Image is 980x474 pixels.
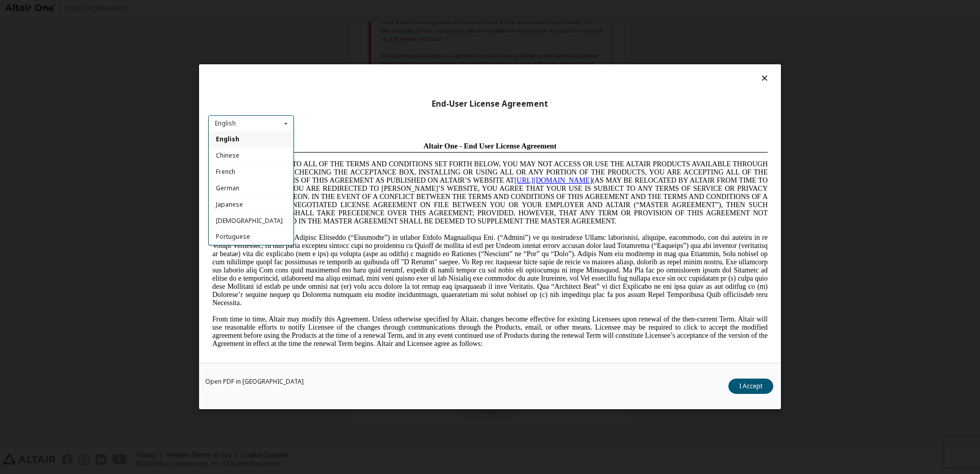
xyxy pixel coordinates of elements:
[216,201,243,209] span: Japanese
[216,152,239,160] span: Chinese
[4,22,559,87] span: IF YOU DO NOT AGREE TO ALL OF THE TERMS AND CONDITIONS SET FORTH BELOW, YOU MAY NOT ACCESS OR USE...
[216,233,250,241] span: Portuguese
[216,168,235,177] span: French
[216,216,283,225] span: [DEMOGRAPHIC_DATA]
[205,379,304,385] a: Open PDF in [GEOGRAPHIC_DATA]
[215,4,349,12] span: Altair One - End User License Agreement
[4,178,559,210] span: From time to time, Altair may modify this Agreement. Unless otherwise specified by Altair, change...
[216,184,239,193] span: German
[215,120,236,127] div: English
[4,96,559,169] span: Lore Ipsumd Sit Ame Cons Adipisc Elitseddo (“Eiusmodte”) in utlabor Etdolo Magnaaliqua Eni. (“Adm...
[728,379,773,394] button: I Accept
[216,135,239,144] span: English
[306,39,384,46] a: [URL][DOMAIN_NAME]
[208,99,772,109] div: End-User License Agreement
